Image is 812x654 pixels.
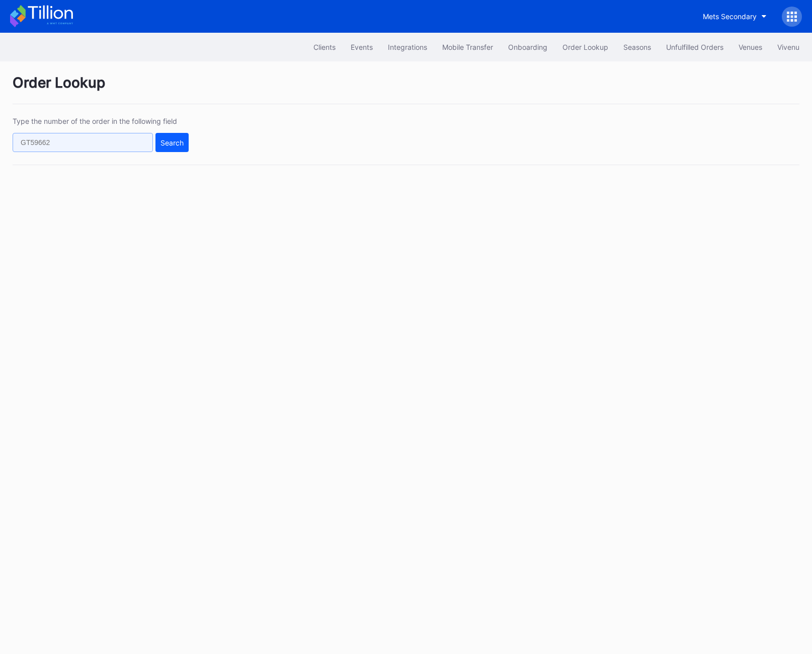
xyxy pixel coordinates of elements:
[695,7,774,26] button: Mets Secondary
[13,133,153,152] input: GT59662
[343,38,380,56] button: Events
[501,38,555,56] button: Onboarding
[616,38,659,56] button: Seasons
[13,74,799,104] div: Order Lookup
[731,38,770,56] button: Venues
[777,43,799,51] div: Vivenu
[351,43,373,51] div: Events
[442,43,493,51] div: Mobile Transfer
[380,38,435,56] button: Integrations
[13,117,189,125] div: Type the number of the order in the following field
[306,38,343,56] button: Clients
[562,43,608,51] div: Order Lookup
[555,38,616,56] button: Order Lookup
[508,43,547,51] div: Onboarding
[770,38,807,56] button: Vivenu
[623,43,651,51] div: Seasons
[160,138,184,147] div: Search
[666,43,723,51] div: Unfulfilled Orders
[659,38,731,56] button: Unfulfilled Orders
[739,43,762,51] div: Venues
[155,133,189,152] button: Search
[313,43,336,51] div: Clients
[435,38,501,56] button: Mobile Transfer
[703,12,757,21] div: Mets Secondary
[388,43,427,51] div: Integrations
